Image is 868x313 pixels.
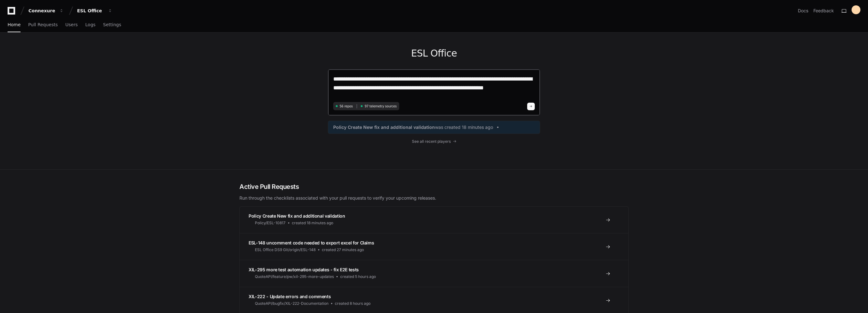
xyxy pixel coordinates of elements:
[255,247,316,252] span: ESL Office DS9 Git/origin/ESL-148
[328,48,540,59] h1: ESL Office
[365,104,396,109] span: 97 telemetry sources
[333,124,535,130] a: Policy Create New fix and additional validationwas created 18 minutes ago
[85,23,95,27] span: Logs
[255,274,334,279] span: QuoteAPI/feature/pw/xil-295-more-updates
[240,260,628,287] a: XIL-295 more test automation updates - fix E2E testsQuoteAPI/feature/pw/xil-295-more-updatescreat...
[240,207,628,233] a: Policy Create New fix and additional validationPolicy/ESL-10817created 18 minutes ago
[333,124,435,130] span: Policy Create New fix and additional validation
[255,301,329,306] span: QuoteAPI/bugfix/XIL-222-Documentation
[249,240,374,245] span: ESL-148 uncomment code needed to export excel for Claims
[8,23,21,27] span: Home
[292,220,333,226] span: created 18 minutes ago
[322,247,364,252] span: created 27 minutes ago
[813,8,834,14] button: Feedback
[340,274,376,279] span: created 5 hours ago
[26,5,66,16] button: Connexure
[240,233,628,260] a: ESL-148 uncomment code needed to export excel for ClaimsESL Office DS9 Git/origin/ESL-148created ...
[328,139,540,144] a: See all recent players
[239,182,629,191] h2: Active Pull Requests
[249,294,331,299] span: XIL-222 - Update errors and comments
[249,213,345,219] span: Policy Create New fix and additional validation
[435,124,493,130] span: was created 18 minutes ago
[28,8,56,14] div: Connexure
[249,267,359,272] span: XIL-295 more test automation updates - fix E2E tests
[255,220,286,226] span: Policy/ESL-10817
[335,301,371,306] span: created 8 hours ago
[28,18,57,32] a: Pull Requests
[103,23,121,27] span: Settings
[65,23,78,27] span: Users
[412,139,451,144] span: See all recent players
[75,5,115,16] button: ESL Office
[8,18,21,32] a: Home
[103,18,121,32] a: Settings
[85,18,95,32] a: Logs
[28,23,57,27] span: Pull Requests
[340,104,353,109] span: 56 repos
[798,8,808,14] a: Docs
[65,18,78,32] a: Users
[77,8,104,14] div: ESL Office
[239,195,629,201] p: Run through the checklists associated with your pull requests to verify your upcoming releases.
